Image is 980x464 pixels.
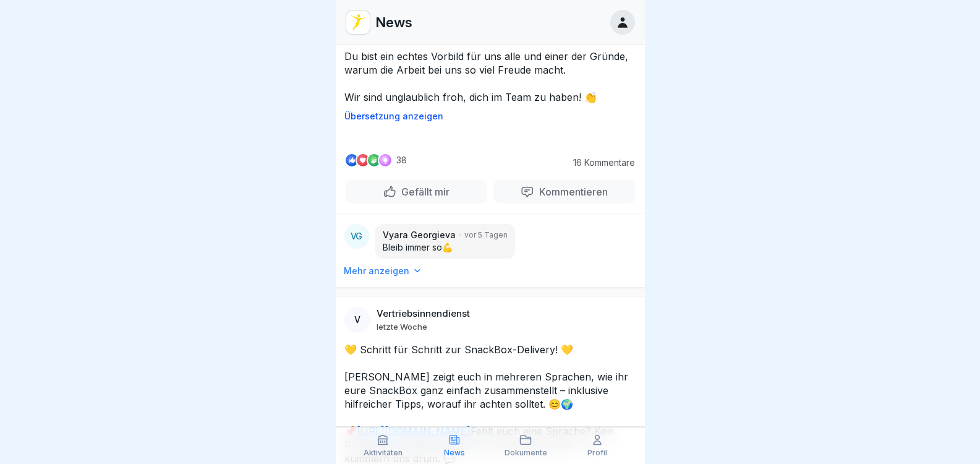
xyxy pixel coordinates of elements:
[357,425,471,437] a: [URL][DOMAIN_NAME]
[377,308,470,319] p: Vertriebsinnendienst
[375,14,412,30] p: News
[567,158,635,168] p: 16 Kommentare
[344,224,369,249] div: VG
[344,265,409,277] p: Mehr anzeigen
[396,186,450,198] p: Gefällt mir
[396,155,407,165] p: 38
[377,322,427,332] p: letzte Woche
[505,449,547,457] p: Dokumente
[364,449,403,457] p: Aktivitäten
[534,186,608,198] p: Kommentieren
[464,230,508,241] p: vor 5 Tagen
[383,229,456,241] p: Vyara Georgieva
[587,449,607,457] p: Profil
[444,449,465,457] p: News
[344,307,370,333] div: V
[383,241,508,254] p: Bleib immer so💪
[344,111,636,121] p: Übersetzung anzeigen
[346,11,370,34] img: vd4jgc378hxa8p7qw0fvrl7x.png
